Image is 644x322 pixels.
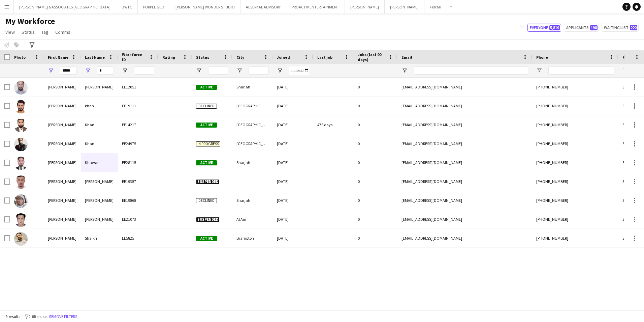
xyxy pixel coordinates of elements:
[345,0,385,14] button: [PERSON_NAME]
[313,115,354,134] div: 478 days
[196,68,202,74] button: Open Filter Menu
[622,68,629,74] button: Open Filter Menu
[81,134,118,153] div: Khan
[14,138,28,151] img: Adnan Khan
[354,191,397,210] div: 0
[44,134,81,153] div: [PERSON_NAME]
[116,0,138,14] button: DWTC
[44,210,81,229] div: [PERSON_NAME]
[44,78,81,96] div: [PERSON_NAME]
[14,81,28,95] img: Adnan Akhtar
[397,229,532,247] div: [EMAIL_ADDRESS][DOMAIN_NAME]
[81,115,118,134] div: Khan
[44,229,81,247] div: [PERSON_NAME]
[273,210,313,229] div: [DATE]
[240,0,286,14] button: ALSERKAL ADVISORY
[277,68,283,74] button: Open Filter Menu
[97,66,114,75] input: Last Name Filter Input
[273,191,313,210] div: [DATE]
[3,28,18,36] a: View
[118,78,158,96] div: EE12051
[424,0,447,14] button: Ferrari
[277,55,290,60] span: Joined
[532,229,618,247] div: [PHONE_NUMBER]
[196,123,217,128] span: Active
[532,134,618,153] div: [PHONE_NUMBER]
[81,210,118,229] div: [PERSON_NAME]
[196,85,217,90] span: Active
[14,100,28,113] img: Adnan khan
[354,229,397,247] div: 0
[118,172,158,191] div: EE19357
[196,217,220,222] span: Suspended
[273,97,313,115] div: [DATE]
[14,55,26,60] span: Photo
[39,28,51,36] a: Tag
[397,78,532,96] div: [EMAIL_ADDRESS][DOMAIN_NAME]
[532,97,618,115] div: [PHONE_NUMBER]
[273,172,313,191] div: [DATE]
[286,0,345,14] button: PROACTIV ENTERTAINMENT
[532,191,618,210] div: [PHONE_NUMBER]
[5,29,15,35] span: View
[527,24,561,32] button: Everyone5,819
[354,172,397,191] div: 0
[196,141,220,146] span: In progress
[60,66,77,75] input: First Name Filter Input
[196,179,220,184] span: Suspended
[14,119,28,132] img: Adnan Khan
[81,97,118,115] div: khan
[118,115,158,134] div: EE14217
[385,0,424,14] button: [PERSON_NAME]
[273,229,313,247] div: [DATE]
[236,55,244,60] span: City
[232,134,273,153] div: [GEOGRAPHIC_DATA]
[232,78,273,96] div: Sharjah
[118,134,158,153] div: EE24975
[622,55,636,60] span: Profile
[548,66,614,75] input: Phone Filter Input
[29,314,48,319] span: 2 filters set
[354,153,397,172] div: 0
[85,55,105,60] span: Last Name
[14,213,28,227] img: Adnan sakhi marjan
[44,191,81,210] div: [PERSON_NAME]
[249,66,269,75] input: City Filter Input
[44,97,81,115] div: [PERSON_NAME]
[232,97,273,115] div: [GEOGRAPHIC_DATA]
[532,172,618,191] div: [PHONE_NUMBER]
[81,153,118,172] div: Khawar
[532,210,618,229] div: [PHONE_NUMBER]
[118,210,158,229] div: EE21073
[196,236,217,241] span: Active
[53,28,73,36] a: Comms
[44,172,81,191] div: [PERSON_NAME]
[118,97,158,115] div: EE19111
[14,157,28,170] img: Adnan Khawar
[273,115,313,134] div: [DATE]
[532,78,618,96] div: [PHONE_NUMBER]
[44,153,81,172] div: [PERSON_NAME]
[564,24,599,32] button: Applicants198
[5,16,55,26] span: My Workforce
[14,176,28,189] img: Adnan Malik
[232,115,273,134] div: [GEOGRAPHIC_DATA]
[232,229,273,247] div: Brampton
[273,134,313,153] div: [DATE]
[81,191,118,210] div: [PERSON_NAME]
[273,78,313,96] div: [DATE]
[273,153,313,172] div: [DATE]
[397,153,532,172] div: [EMAIL_ADDRESS][DOMAIN_NAME]
[196,104,217,109] span: Declined
[196,198,217,203] span: Declined
[22,29,35,35] span: Status
[81,229,118,247] div: Shaikh
[354,78,397,96] div: 0
[138,0,170,14] button: PURPLE GLO
[162,55,175,60] span: Rating
[401,55,412,60] span: Email
[532,115,618,134] div: [PHONE_NUMBER]
[317,55,332,60] span: Last job
[354,97,397,115] div: 0
[196,55,209,60] span: Status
